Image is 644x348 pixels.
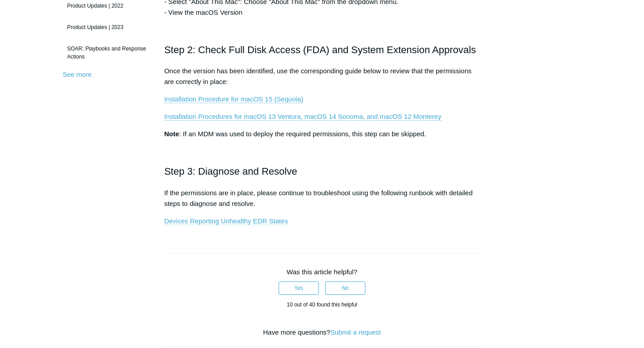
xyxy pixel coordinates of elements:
[164,42,480,58] h2: Step 2: Check Full Disk Access (FDA) and System Extension Approvals
[330,328,381,336] a: Submit a request
[63,71,92,78] a: See more
[164,217,288,225] a: Devices Reporting Unhealthy EDR States
[164,164,480,179] h2: Step 3: Diagnose and Resolve
[63,40,151,65] a: SOAR: Playbooks and Response Actions
[164,113,441,121] a: Installation Procedures for macOS 13 Ventura, macOS 14 Sonoma, and macOS 12 Monterey
[164,327,480,338] div: Have more questions?
[164,66,480,87] p: Once the version has been identified, use the corresponding guide below to review that the permis...
[164,130,179,138] strong: Note
[325,281,365,295] button: This article was not helpful
[279,281,319,295] button: This article was helpful
[164,129,480,139] p: : If an MDM was used to deploy the required permissions, this step can be skipped.
[164,188,480,209] p: If the permissions are in place, please continue to troubleshoot using the following runbook with...
[287,302,357,308] span: 10 out of 40 found this helpful
[164,95,303,103] a: Installation Procedure for macOS 15 (Sequoia)
[287,268,357,276] span: Was this article helpful?
[63,19,151,36] a: Product Updates | 2023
